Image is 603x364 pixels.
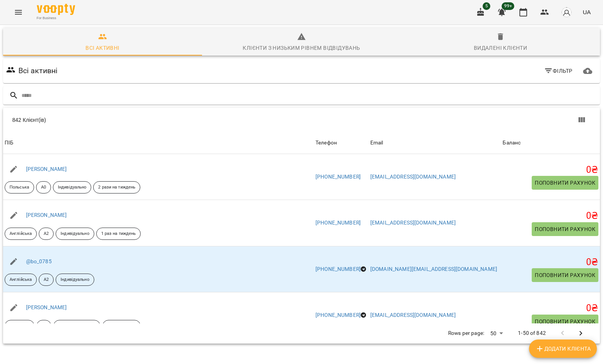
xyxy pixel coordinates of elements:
span: 5 [483,2,490,10]
div: Sort [315,138,337,148]
button: UA [580,5,594,19]
div: А0 [36,181,51,193]
div: Польська [5,181,34,193]
h5: 0 ₴ [503,256,598,268]
button: Фільтр [541,64,576,78]
div: 842 Клієнт(ів) [12,116,309,124]
button: Додати клієнта [529,339,597,358]
span: Додати клієнта [535,344,591,353]
div: Email [370,138,383,148]
p: Індивідуально [61,231,89,237]
div: Видалені клієнти [474,43,527,52]
h6: Всі активні [18,65,58,77]
div: Індивідуально [53,181,91,193]
p: Rows per page: [448,330,484,337]
span: Поповнити рахунок [535,271,595,280]
div: Sort [5,138,13,148]
p: 1 раз на тиждень [101,231,136,237]
div: Англійська [5,228,37,240]
h5: 0 ₴ [503,210,598,222]
span: Фільтр [544,66,573,75]
a: [EMAIL_ADDRESS][DOMAIN_NAME] [370,220,456,226]
div: 1 раз на тиждень [96,228,141,240]
p: Індивідуально [61,277,89,283]
h5: 0 ₴ [503,164,598,176]
a: [PERSON_NAME] [26,212,67,218]
p: Польська [10,184,29,191]
h5: 0 ₴ [503,302,598,314]
button: Next Page [572,324,590,343]
a: [PHONE_NUMBER] [315,174,361,180]
a: [PERSON_NAME] [26,304,67,310]
span: Телефон [315,138,367,148]
div: Індивідуально [56,228,94,240]
p: 2 рази на тиждень [98,184,135,191]
div: Індивідуально [102,320,141,332]
p: 1-50 of 842 [518,330,546,337]
div: 2 рази на тиждень [93,181,140,193]
p: А0 [41,184,46,191]
div: A1 [36,320,51,332]
a: [DOMAIN_NAME][EMAIL_ADDRESS][DOMAIN_NAME] [370,266,497,272]
div: Англійська [5,274,37,286]
div: ПІБ [5,138,13,148]
div: Sort [503,138,521,148]
a: [PHONE_NUMBER] [315,266,361,272]
a: @bo_0785 [26,258,52,264]
span: For Business [37,16,75,21]
button: Поповнити рахунок [532,268,598,282]
a: [EMAIL_ADDRESS][DOMAIN_NAME] [370,174,456,180]
a: [PHONE_NUMBER] [315,312,361,318]
span: Поповнити рахунок [535,317,595,326]
div: Баланс [503,138,521,148]
div: 50 [487,328,506,339]
div: А2 [39,274,54,286]
a: [EMAIL_ADDRESS][DOMAIN_NAME] [370,312,456,318]
p: A2 [44,231,49,237]
p: A1 [41,323,46,330]
div: Sort [370,138,383,148]
button: Поповнити рахунок [532,315,598,328]
div: 2 рази на тиждень [53,320,100,332]
span: Поповнити рахунок [535,178,595,187]
img: avatar_s.png [561,7,572,18]
span: 99+ [502,2,514,10]
img: Voopty Logo [37,4,75,15]
a: [PERSON_NAME] [26,166,67,172]
p: Англійська [10,231,32,237]
div: Індивідуально [56,274,94,286]
span: UA [583,8,591,16]
p: Іспанська [10,323,30,330]
div: Телефон [315,138,337,148]
button: Вигляд колонок [572,111,591,129]
div: Іспанська [5,320,35,332]
p: Індивідуально [107,323,136,330]
span: Баланс [503,138,598,148]
button: Поповнити рахунок [532,222,598,236]
p: 2 рази на тиждень [58,323,95,330]
button: Menu [9,3,28,21]
span: ПІБ [5,138,312,148]
div: Table Toolbar [3,108,600,132]
p: А2 [44,277,49,283]
span: Email [370,138,500,148]
div: A2 [39,228,54,240]
span: Поповнити рахунок [535,225,595,234]
p: Англійська [10,277,32,283]
button: Поповнити рахунок [532,176,598,190]
a: [PHONE_NUMBER] [315,220,361,226]
div: Всі активні [85,43,119,52]
div: Клієнти з низьким рівнем відвідувань [243,43,360,52]
p: Індивідуально [58,184,86,191]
